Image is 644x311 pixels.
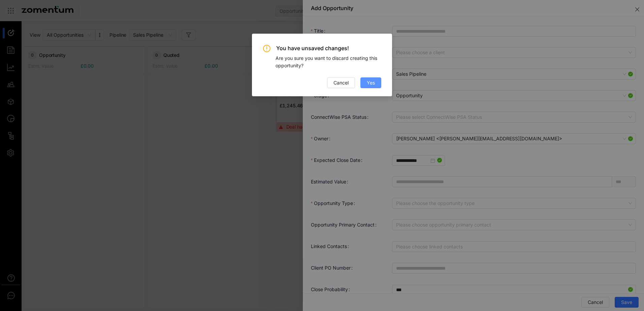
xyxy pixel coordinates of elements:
[276,44,381,52] span: You have unsaved changes!
[367,79,375,87] span: Yes
[360,77,381,88] button: Yes
[327,77,355,88] button: Cancel
[276,55,381,69] div: Are you sure you want to discard creating this opportunity?
[333,79,349,87] span: Cancel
